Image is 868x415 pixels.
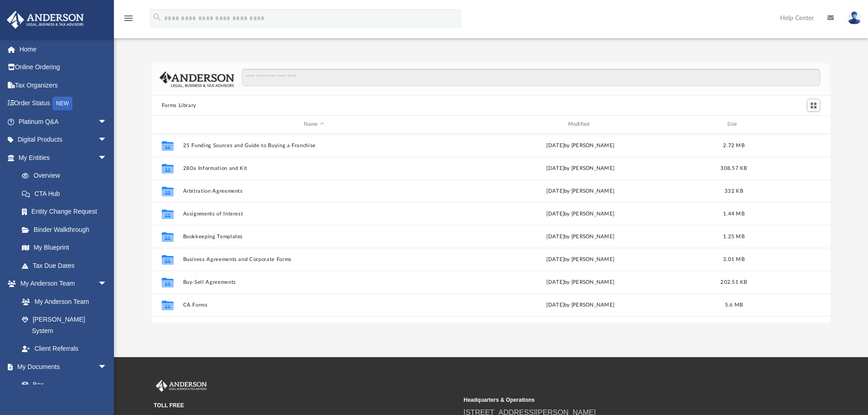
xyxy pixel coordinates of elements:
button: CA Forms [183,302,445,308]
span: 332 KB [724,188,743,193]
button: Buy-Sell Agreements [183,279,445,285]
i: menu [123,13,134,24]
img: Anderson Advisors Platinum Portal [154,380,209,392]
a: Home [6,40,121,58]
span: 3.01 MB [723,256,745,261]
a: Platinum Q&Aarrow_drop_down [6,113,121,131]
a: Online Ordering [6,58,121,77]
div: id [156,120,179,128]
div: [DATE] by [PERSON_NAME] [449,141,712,149]
a: menu [123,17,134,24]
button: Business Agreements and Corporate Forms [183,256,445,262]
div: Name [182,120,445,128]
div: [DATE] by [PERSON_NAME] [449,164,712,172]
a: Box [13,376,112,394]
span: arrow_drop_down [98,149,116,167]
button: Assignments of Interest [183,211,445,217]
a: Binder Walkthrough [13,220,121,239]
div: [DATE] by [PERSON_NAME] [449,232,712,241]
span: arrow_drop_down [98,358,116,376]
a: Order StatusNEW [6,94,121,113]
button: Switch to Grid View [807,99,821,112]
div: [DATE] by [PERSON_NAME] [449,301,712,309]
span: arrow_drop_down [98,113,116,131]
div: [DATE] by [PERSON_NAME] [449,255,712,263]
button: Arbitration Agreements [183,188,445,194]
a: [PERSON_NAME] System [13,311,116,340]
div: NEW [52,97,72,110]
div: [DATE] by [PERSON_NAME] [449,187,712,195]
div: Modified [449,120,711,128]
span: 308.57 KB [720,165,747,170]
a: My Entitiesarrow_drop_down [6,149,121,167]
small: Headquarters & Operations [464,396,767,404]
a: My Documentsarrow_drop_down [6,358,116,376]
a: Tax Organizers [6,76,121,94]
span: 5.6 MB [724,302,743,307]
img: User Pic [847,11,861,25]
input: Search files and folders [242,69,820,86]
button: Bookkeeping Templates [183,234,445,240]
button: 25 Funding Sources and Guide to Buying a Franchise [183,143,445,149]
button: 280a Information and Kit [183,165,445,171]
div: Size [715,120,752,128]
span: 1.44 MB [723,211,745,216]
a: CTA Hub [13,184,121,203]
button: Forms Library [162,102,196,110]
a: Tax Due Dates [13,256,121,275]
span: 2.72 MB [723,143,745,148]
a: Client Referrals [13,340,116,358]
i: search [152,12,162,22]
div: [DATE] by [PERSON_NAME] [449,278,712,286]
div: grid [152,134,831,323]
a: Digital Productsarrow_drop_down [6,131,121,149]
span: 202.51 KB [720,279,747,284]
a: My Blueprint [13,239,116,257]
a: Entity Change Request [13,203,121,221]
small: TOLL FREE [154,401,457,410]
div: [DATE] by [PERSON_NAME] [449,210,712,218]
span: arrow_drop_down [98,275,116,293]
span: arrow_drop_down [98,131,116,149]
a: My Anderson Team [13,292,112,311]
img: Anderson Advisors Platinum Portal [4,11,87,29]
a: Overview [13,167,121,185]
div: id [756,120,820,128]
span: 1.25 MB [723,234,745,239]
a: My Anderson Teamarrow_drop_down [6,275,116,293]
